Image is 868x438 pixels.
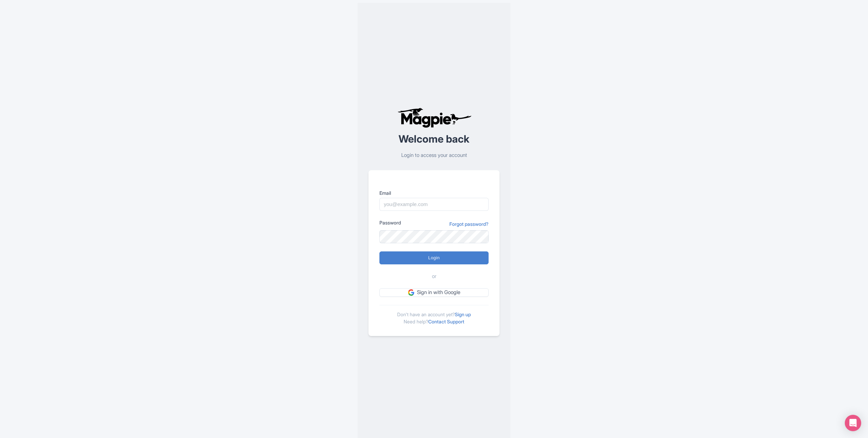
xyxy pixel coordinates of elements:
[379,305,489,325] div: Don't have an account yet? Need help?
[379,288,489,297] a: Sign in with Google
[368,133,500,145] h2: Welcome back
[432,273,436,280] span: or
[845,415,861,431] div: Open Intercom Messenger
[396,107,473,128] img: logo-ab69f6fb50320c5b225c76a69d11143b.png
[379,198,489,211] input: you@example.com
[455,311,471,317] a: Sign up
[379,251,489,264] input: Login
[428,319,464,324] a: Contact Support
[379,189,489,196] label: Email
[368,151,500,159] p: Login to access your account
[408,289,414,295] img: google.svg
[379,219,401,226] label: Password
[449,220,489,228] a: Forgot password?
